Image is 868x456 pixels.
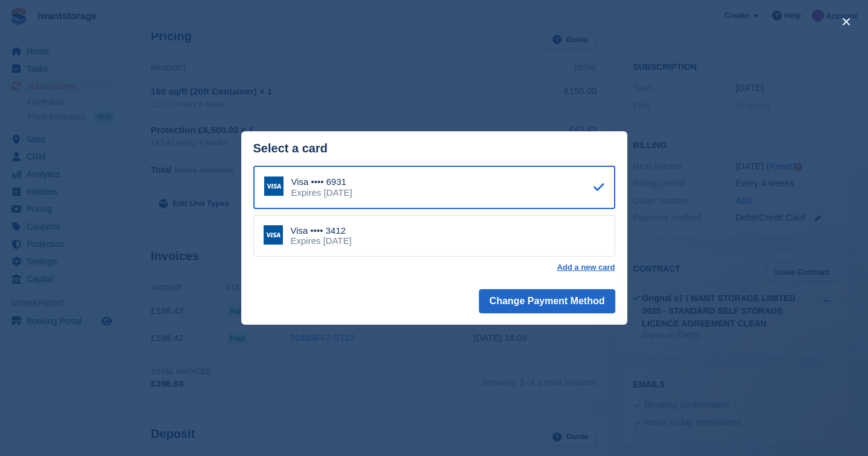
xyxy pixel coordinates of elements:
[253,142,615,155] div: Select a card
[291,225,352,236] div: Visa •••• 3412
[291,187,352,198] div: Expires [DATE]
[291,236,352,246] div: Expires [DATE]
[264,225,283,245] img: Visa Logo
[264,176,284,196] img: Visa Logo
[479,289,615,313] button: Change Payment Method
[837,12,856,31] button: close
[557,263,615,272] a: Add a new card
[291,176,352,187] div: Visa •••• 6931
